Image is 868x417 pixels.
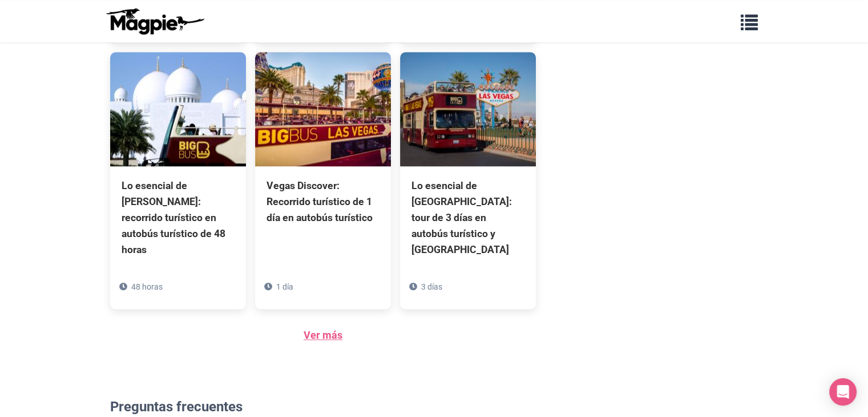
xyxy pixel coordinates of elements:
img: Lo esencial de Las Vegas: tour de 3 días en autobús turístico y Museo del Neón [400,52,536,166]
img: Lo esencial de Abu Dabi: recorrido turístico en autobús turístico de 48 horas [110,52,246,166]
font: Preguntas frecuentes [110,399,243,415]
div: Open Intercom Messenger [829,378,857,406]
font: Lo esencial de [GEOGRAPHIC_DATA]: tour de 3 días en autobús turístico y [GEOGRAPHIC_DATA] [411,180,512,256]
img: logo-ab69f6fb50320c5b225c76a69d11143b.png [103,7,206,35]
font: 3 días [421,282,442,291]
font: Lo esencial de [PERSON_NAME]: recorrido turístico en autobús turístico de 48 horas [122,180,225,256]
a: Vegas Discover: Recorrido turístico de 1 día en autobús turístico 1 día [255,52,391,277]
font: 1 día [276,282,293,291]
a: Lo esencial de [PERSON_NAME]: recorrido turístico en autobús turístico de 48 horas 48 horas [110,52,246,310]
font: 48 horas [131,282,163,291]
img: Vegas Discover: Recorrido turístico de 1 día en autobús turístico [255,52,391,166]
font: Vegas Discover: Recorrido turístico de 1 día en autobús turístico [267,180,373,223]
a: Lo esencial de [GEOGRAPHIC_DATA]: tour de 3 días en autobús turístico y [GEOGRAPHIC_DATA] 3 días [400,52,536,310]
a: Ver más [304,329,342,341]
